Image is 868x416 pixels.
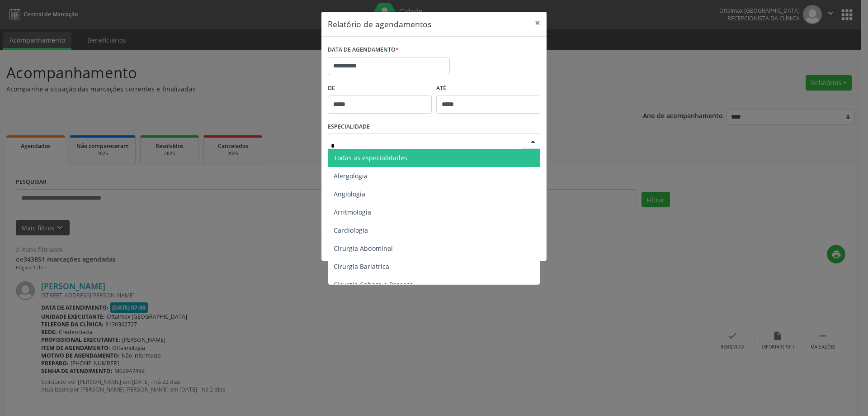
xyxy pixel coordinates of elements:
h5: Relatório de agendamentos [328,18,431,30]
label: ATÉ [436,81,540,96]
span: Cardiologia [334,226,368,234]
span: Arritmologia [334,208,371,216]
span: Cirurgia Cabeça e Pescoço [334,280,413,289]
label: ESPECIALIDADE [328,120,370,134]
label: DATA DE AGENDAMENTO [328,43,399,57]
span: Angiologia [334,190,365,198]
span: Alergologia [334,172,368,180]
span: Cirurgia Bariatrica [334,262,389,271]
span: Todas as especialidades [334,153,407,162]
span: Cirurgia Abdominal [334,244,393,253]
button: Close [528,12,547,34]
label: De [328,81,432,96]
